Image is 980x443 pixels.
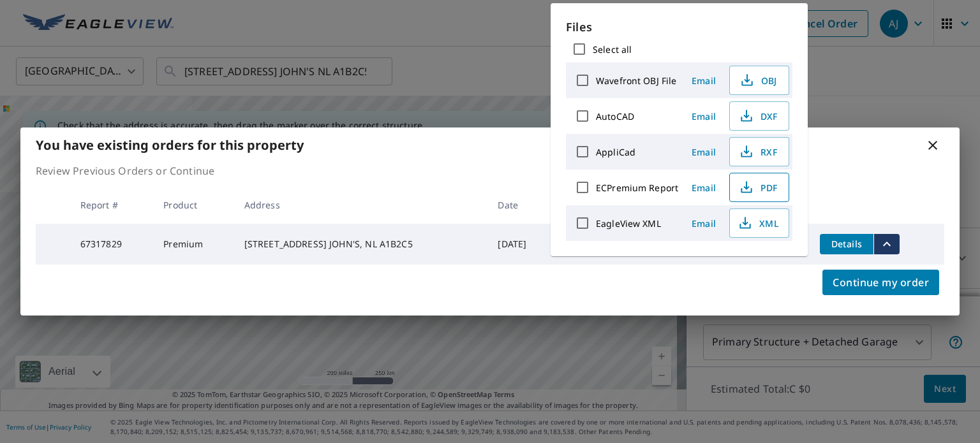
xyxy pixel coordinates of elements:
[729,66,789,95] button: OBJ
[596,110,634,122] label: AutoCAD
[596,217,661,229] label: EagleView XML
[70,186,154,224] th: Report #
[820,234,873,254] button: detailsBtn-67317829
[683,106,724,126] button: Email
[596,146,635,158] label: AppliCad
[70,224,154,265] td: 67317829
[487,186,553,224] th: Date
[738,215,778,231] span: XML
[683,71,724,91] button: Email
[596,182,678,194] label: ECPremium Report
[36,136,304,154] b: You have existing orders for this property
[688,182,719,194] span: Email
[873,234,900,254] button: filesDropdownBtn-67317829
[244,238,478,251] div: [STREET_ADDRESS] JOHN'S, NL A1B2C5
[683,214,724,233] button: Email
[738,73,778,88] span: OBJ
[566,18,792,36] p: Files
[729,101,789,131] button: DXF
[487,224,553,265] td: [DATE]
[683,178,724,198] button: Email
[738,180,778,195] span: PDF
[738,144,778,159] span: RXF
[593,43,632,55] label: Select all
[738,108,778,124] span: DXF
[828,238,866,250] span: Details
[36,163,944,178] p: Review Previous Orders or Continue
[683,142,724,162] button: Email
[153,186,234,224] th: Product
[153,224,234,265] td: Premium
[822,270,939,295] button: Continue my order
[688,146,719,158] span: Email
[729,137,789,166] button: RXF
[688,75,719,87] span: Email
[729,208,789,238] button: XML
[688,110,719,122] span: Email
[596,75,676,87] label: Wavefront OBJ File
[833,273,929,291] span: Continue my order
[688,217,719,229] span: Email
[729,173,789,202] button: PDF
[234,186,488,224] th: Address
